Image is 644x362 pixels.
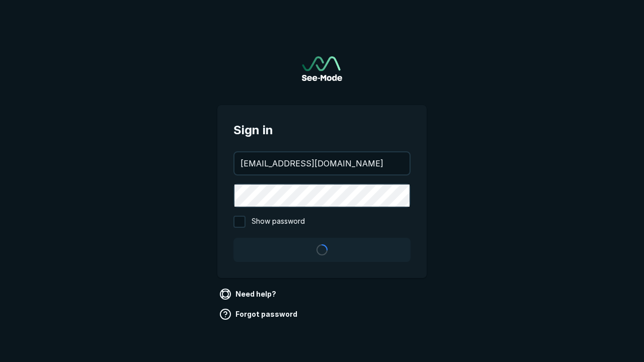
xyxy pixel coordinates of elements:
a: Go to sign in [302,56,342,81]
a: Need help? [217,286,280,302]
span: Show password [252,216,305,228]
span: Sign in [233,121,411,139]
input: your@email.com [234,152,410,174]
img: See-Mode Logo [302,56,342,81]
a: Forgot password [217,306,301,322]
